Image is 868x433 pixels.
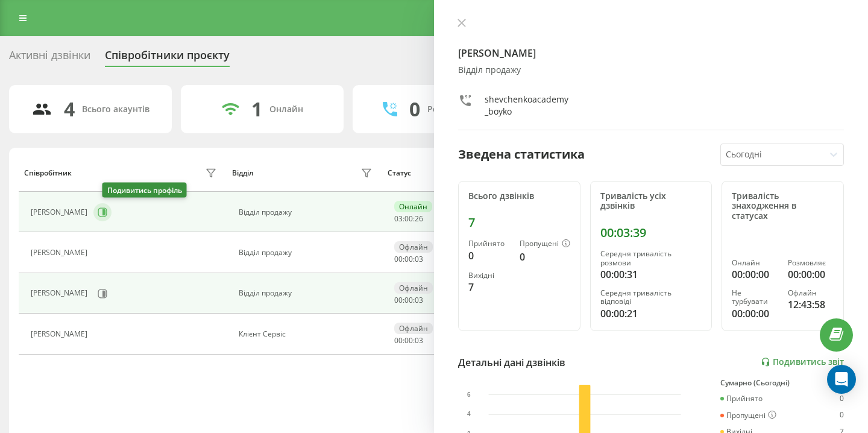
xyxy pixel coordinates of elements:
div: 00:00:00 [732,306,778,321]
span: 00 [404,335,413,346]
div: Прийнято [468,239,510,248]
div: Онлайн [269,104,303,115]
div: : : [394,337,423,345]
span: 03 [415,335,423,346]
div: Онлайн [732,259,778,267]
div: 0 [520,250,570,264]
div: Активні дзвінки [9,49,90,68]
div: : : [394,255,423,264]
div: Відділ [232,169,253,177]
div: Всього дзвінків [468,191,570,201]
div: Зведена статистика [458,145,585,163]
div: : : [394,296,423,305]
div: Open Intercom Messenger [827,365,856,394]
div: 00:00:21 [600,306,702,321]
span: 00 [394,335,403,346]
div: 0 [468,248,510,263]
div: Середня тривалість розмови [600,250,702,267]
div: 4 [64,98,75,121]
div: 7 [468,280,510,294]
span: 03 [415,254,423,264]
div: Розмовляє [788,259,834,267]
text: 6 [467,391,471,397]
span: 03 [415,295,423,305]
div: [PERSON_NAME] [31,248,90,257]
span: 00 [404,295,413,305]
div: Прийнято [720,394,763,403]
div: Пропущені [520,239,570,249]
div: 0 [840,411,844,420]
div: [PERSON_NAME] [31,208,90,216]
div: shevchenkoacademy_boyko [485,93,571,118]
div: Офлайн [394,323,433,334]
div: [PERSON_NAME] [31,330,90,338]
div: Подивитись профіль [102,183,187,198]
span: 00 [404,213,413,224]
div: Всього акаунтів [82,104,149,115]
div: Вихідні [468,271,510,280]
div: Пропущені [720,411,776,420]
div: Відділ продажу [239,289,376,297]
a: Подивитись звіт [761,357,844,367]
div: Відділ продажу [239,208,376,216]
div: 1 [251,98,262,121]
div: Статус [388,169,411,177]
span: 03 [394,213,403,224]
span: 26 [415,213,423,224]
div: Тривалість знаходження в статусах [732,191,834,221]
div: 12:43:58 [788,297,834,312]
h4: [PERSON_NAME] [458,46,844,60]
div: Офлайн [394,282,433,294]
div: Середня тривалість відповіді [600,289,702,306]
div: : : [394,215,423,223]
div: Співробітники проєкту [105,49,230,68]
div: Розмовляють [427,104,486,115]
span: 00 [394,254,403,264]
span: 00 [394,295,403,305]
div: 00:00:31 [600,267,702,282]
div: Офлайн [788,289,834,297]
div: 00:03:39 [600,226,702,240]
div: Онлайн [394,201,432,212]
div: Не турбувати [732,289,778,306]
div: Тривалість усіх дзвінків [600,191,702,212]
span: 00 [404,254,413,264]
div: Офлайн [394,241,433,253]
div: Відділ продажу [458,65,844,75]
div: Детальні дані дзвінків [458,355,565,370]
div: Співробітник [24,169,72,177]
div: 00:00:00 [732,267,778,282]
div: 00:00:00 [788,267,834,282]
div: Сумарно (Сьогодні) [720,379,844,387]
text: 4 [467,411,471,417]
div: Відділ продажу [239,248,376,257]
div: 0 [840,394,844,403]
div: [PERSON_NAME] [31,289,90,297]
div: Клієнт Сервіс [239,330,376,338]
div: 0 [409,98,420,121]
div: 7 [468,215,570,230]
